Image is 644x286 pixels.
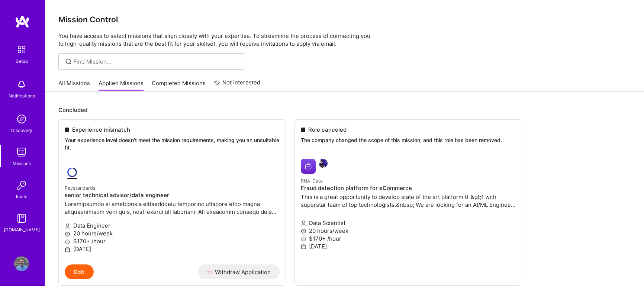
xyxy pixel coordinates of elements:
[65,200,280,216] p: Loremipsumdo si ametcons a elitseddoeiu temporinc utlabore etdo magna aliquaenimadm veni quis, no...
[11,126,32,134] div: Discovery
[58,106,631,114] p: Concluded
[58,15,631,24] h3: Mission Control
[214,78,261,91] a: Not Interested
[14,145,29,160] img: teamwork
[65,245,280,253] p: [DATE]
[99,79,144,91] a: Applied Missions
[65,247,70,253] i: icon Calendar
[65,224,70,229] i: icon Applicant
[14,211,29,226] img: guide book
[152,79,206,91] a: Completed Missions
[65,264,94,279] button: Edit
[9,92,35,100] div: Notifications
[64,57,73,66] i: icon SearchGrey
[15,15,30,28] img: logo
[14,42,29,57] img: setup
[65,231,70,237] i: icon Clock
[14,112,29,126] img: discovery
[14,77,29,92] img: bell
[13,160,31,167] div: Missions
[59,160,286,264] a: Paystandards company logoPaystandardssenior technical advisor/data engineerLoremipsumdo si ametco...
[65,185,96,191] small: Paystandards
[65,136,280,151] p: Your experience level doesn't meet the mission requirements, making you an unsuitable fit.
[16,57,28,65] div: Setup
[14,256,29,271] img: User Avatar
[65,222,280,229] p: Data Engineer
[12,256,31,271] a: User Avatar
[58,79,90,91] a: All Missions
[198,264,280,279] button: Withdraw Application
[58,32,631,48] p: You have access to select missions that align closely with your expertise. To streamline the proc...
[65,192,280,199] h4: senior technical advisor/data engineer
[65,229,280,237] p: 20 hours/week
[4,226,40,234] div: [DOMAIN_NAME]
[65,166,80,181] img: Paystandards company logo
[73,58,239,65] input: Find Mission...
[65,239,70,245] i: icon MoneyGray
[14,178,29,193] img: Invite
[65,237,280,245] p: $170+ /hour
[16,193,28,200] div: Invite
[72,126,130,134] span: Experience mismatch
